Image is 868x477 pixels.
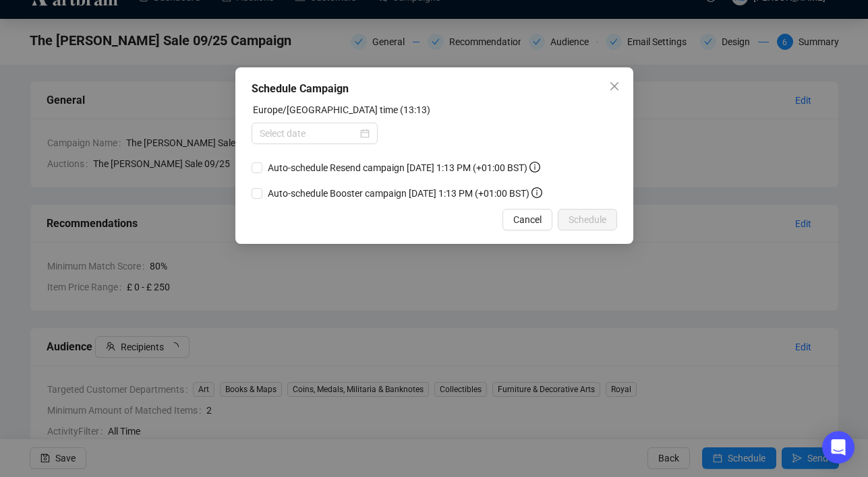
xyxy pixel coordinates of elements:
span: close [609,81,620,92]
label: Europe/London time (13:13) [253,104,430,115]
span: Auto-schedule Resend campaign [DATE] 1:13 PM (+01:00 BST) [262,160,546,175]
button: Close [604,75,625,97]
button: Schedule [558,209,617,230]
button: Cancel [502,209,552,230]
span: info-circle [529,162,540,172]
span: Auto-schedule Booster campaign [DATE] 1:13 PM (+01:00 BST) [262,186,548,201]
span: Cancel [513,212,542,227]
div: Schedule Campaign [252,81,617,97]
span: info-circle [531,187,542,198]
input: Select date [260,126,357,141]
div: Open Intercom Messenger [822,431,855,464]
